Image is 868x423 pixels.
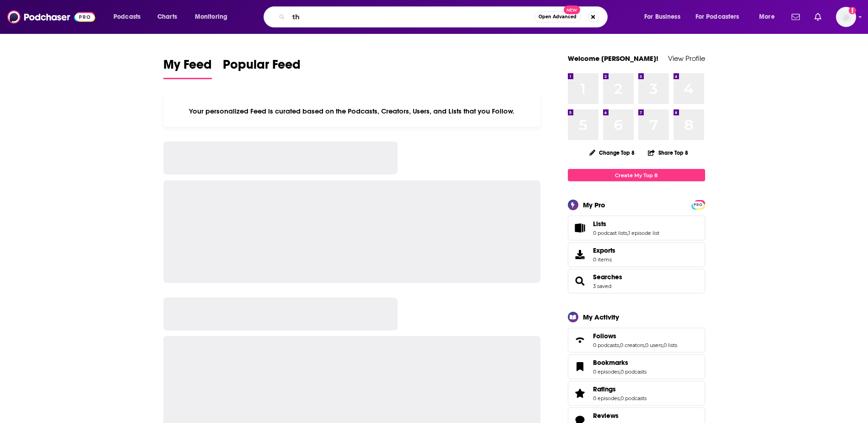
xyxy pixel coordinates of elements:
div: My Activity [583,313,619,321]
span: Exports [571,248,589,261]
span: , [620,369,620,375]
span: For Podcasters [695,11,739,23]
span: Open Advanced [539,15,577,19]
a: Lists [593,220,659,228]
span: Bookmarks [568,354,705,379]
span: Lists [568,216,705,240]
span: Monitoring [195,11,227,23]
a: 0 lists [663,342,677,348]
a: 0 creators [620,342,644,348]
span: Exports [593,246,615,255]
a: Popular Feed [223,57,301,79]
span: Follows [568,328,705,352]
button: open menu [638,10,692,24]
button: open menu [690,10,753,24]
a: Show notifications dropdown [811,9,825,25]
a: 0 episodes [593,395,620,401]
span: Ratings [568,381,705,406]
button: Share Top 8 [647,144,689,162]
a: Ratings [593,385,647,393]
span: Searches [568,269,705,293]
span: , [620,395,620,401]
span: For Business [644,11,680,23]
span: , [627,230,628,236]
span: Ratings [593,385,616,393]
span: More [759,11,775,23]
a: Create My Top 8 [568,169,705,181]
a: Follows [571,334,589,347]
img: User Profile [836,7,856,27]
button: Show profile menu [836,7,856,27]
a: 0 podcasts [593,342,619,348]
a: Welcome [PERSON_NAME]! [568,54,658,63]
a: Bookmarks [571,360,589,373]
span: Follows [593,332,616,340]
div: Search podcasts, credits, & more... [272,6,616,27]
span: , [619,342,620,348]
div: My Pro [583,201,605,209]
span: Popular Feed [223,57,301,78]
span: , [644,342,645,348]
button: Change Top 8 [584,147,641,158]
a: Show notifications dropdown [788,9,803,25]
span: 0 items [593,256,615,263]
a: 3 saved [593,283,611,289]
span: Lists [593,220,606,228]
span: Logged in as WE_Broadcast [836,7,856,27]
span: New [564,5,580,14]
a: 0 podcasts [620,395,647,401]
span: Reviews [593,412,619,420]
button: open menu [753,10,786,24]
a: Lists [571,222,589,234]
img: Podchaser - Follow, Share and Rate Podcasts [7,8,95,26]
a: 0 users [645,342,663,348]
span: PRO [693,201,704,208]
svg: Add a profile image [849,7,856,14]
a: 0 podcast lists [593,230,627,236]
input: Search podcasts, credits, & more... [289,10,534,24]
a: Exports [568,242,705,267]
a: View Profile [668,54,705,63]
a: My Feed [163,57,212,79]
a: Searches [593,273,622,281]
div: Your personalized Feed is curated based on the Podcasts, Creators, Users, and Lists that you Follow. [163,96,541,127]
span: Charts [157,11,177,23]
a: Follows [593,332,677,340]
span: My Feed [163,57,212,78]
a: PRO [693,201,704,208]
a: 1 episode list [628,230,659,236]
a: 0 podcasts [620,369,647,375]
a: Reviews [593,412,647,420]
button: Open AdvancedNew [534,11,581,22]
span: , [663,342,663,348]
a: Bookmarks [593,358,647,367]
span: Podcasts [113,11,140,23]
span: Bookmarks [593,358,628,367]
a: Searches [571,275,589,287]
a: 0 episodes [593,369,620,375]
button: open menu [107,10,152,24]
a: Ratings [571,387,589,400]
button: open menu [189,10,239,24]
a: Charts [151,10,183,24]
